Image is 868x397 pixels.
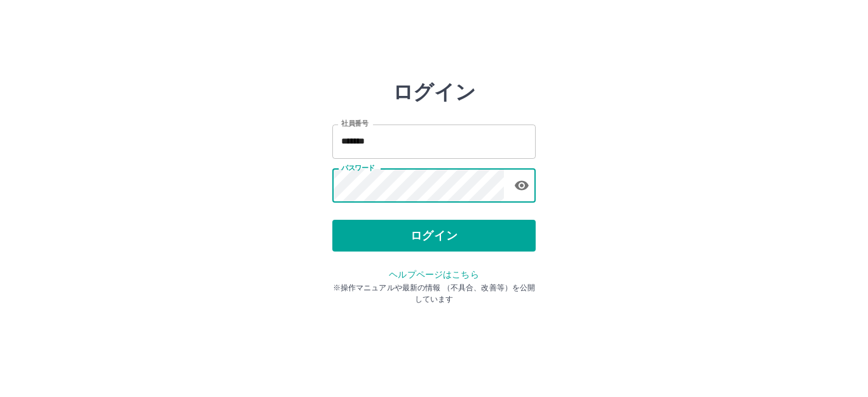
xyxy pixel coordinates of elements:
h2: ログイン [393,80,476,104]
button: ログイン [332,220,536,252]
label: パスワード [341,163,375,173]
a: ヘルプページはこちら [389,269,478,279]
p: ※操作マニュアルや最新の情報 （不具合、改善等）を公開しています [332,282,536,305]
label: 社員番号 [341,119,368,128]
